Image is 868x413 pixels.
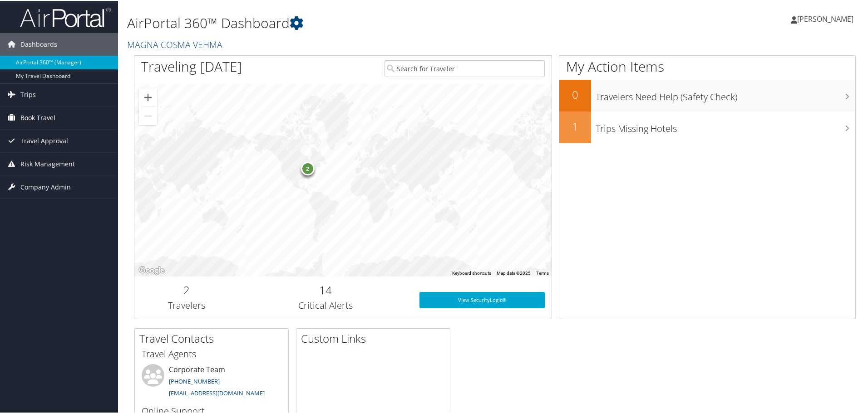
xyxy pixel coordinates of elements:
[797,13,853,23] span: [PERSON_NAME]
[20,152,75,175] span: Risk Management
[596,85,855,102] h3: Travelers Need Help (Safety Check)
[20,106,55,128] span: Book Travel
[141,282,232,297] h2: 2
[536,270,549,275] a: Terms (opens in new tab)
[137,363,286,400] li: Corporate Team
[139,87,157,106] button: Zoom in
[127,13,617,32] h1: AirPortal 360™ Dashboard
[142,347,281,360] h3: Travel Agents
[559,86,591,102] h2: 0
[246,282,406,297] h2: 14
[385,59,545,76] input: Search for Traveler
[559,56,855,75] h1: My Action Items
[419,291,545,307] a: View SecurityLogic®
[301,330,450,345] h2: Custom Links
[20,175,71,198] span: Company Admin
[559,111,855,142] a: 1Trips Missing Hotels
[246,298,406,311] h3: Critical Alerts
[141,56,242,75] h1: Traveling [DATE]
[139,330,288,345] h2: Travel Contacts
[141,298,232,311] h3: Travelers
[452,269,491,276] button: Keyboard shortcuts
[137,264,167,276] a: Open this area in Google Maps (opens a new window)
[497,270,531,275] span: Map data ©2025
[20,129,68,151] span: Travel Approval
[139,106,157,124] button: Zoom out
[20,6,111,27] img: airportal-logo.png
[127,38,225,50] a: MAGNA COSMA VEHMA
[559,79,855,111] a: 0Travelers Need Help (Safety Check)
[169,388,265,396] a: [EMAIL_ADDRESS][DOMAIN_NAME]
[791,5,863,32] a: [PERSON_NAME]
[559,118,591,133] h2: 1
[301,161,314,175] div: 2
[20,83,36,105] span: Trips
[169,376,220,384] a: [PHONE_NUMBER]
[137,264,167,276] img: Google
[596,117,855,134] h3: Trips Missing Hotels
[20,32,57,55] span: Dashboards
